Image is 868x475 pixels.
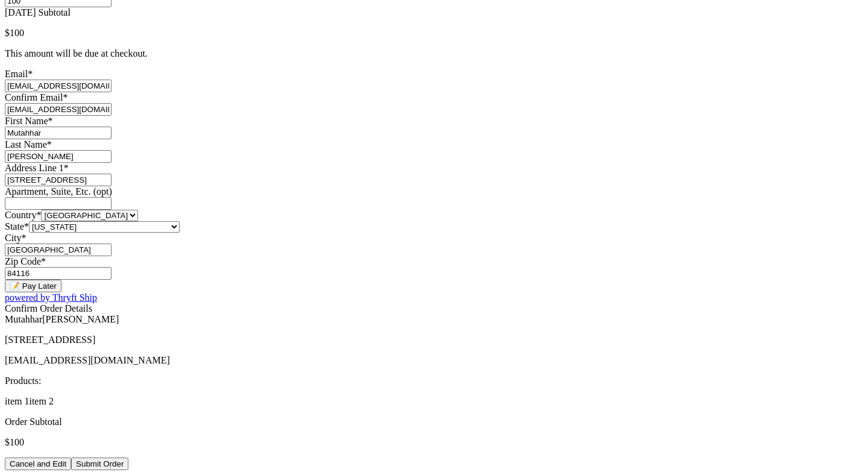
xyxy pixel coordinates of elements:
[5,210,41,220] label: Country
[42,314,119,324] span: [PERSON_NAME]
[5,28,863,39] p: $ 100
[5,92,68,102] label: Confirm Email
[5,116,53,126] label: First Name
[5,335,863,345] p: [STREET_ADDRESS]
[5,127,112,139] input: First Name
[5,139,52,149] label: Last Name
[5,376,863,386] div: Products:
[5,437,863,448] p: $ 100
[5,186,112,197] label: Apartment, Suite, Etc. (opt)
[5,303,863,314] div: Confirm Order Details
[5,396,29,406] span: item 1
[5,280,61,292] button: 📝 Pay Later
[5,355,863,366] p: [EMAIL_ADDRESS][DOMAIN_NAME]
[5,292,97,303] a: powered by Thryft Ship
[5,417,863,427] div: Order Subtotal
[5,267,112,280] input: 12345
[29,396,53,406] span: item 2
[5,150,112,163] input: Last Name
[5,163,69,173] label: Address Line 1
[5,103,112,116] input: Confirm Email
[5,233,27,243] label: City
[5,69,33,79] label: Email
[5,458,71,470] button: Cancel and Edit
[5,221,29,231] label: State
[5,7,71,17] label: [DATE] Subtotal
[5,256,46,266] label: Zip Code
[5,48,863,59] p: This amount will be due at checkout.
[5,314,42,324] span: Mutahhar
[71,458,128,470] button: Submit Order
[5,80,112,92] input: Email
